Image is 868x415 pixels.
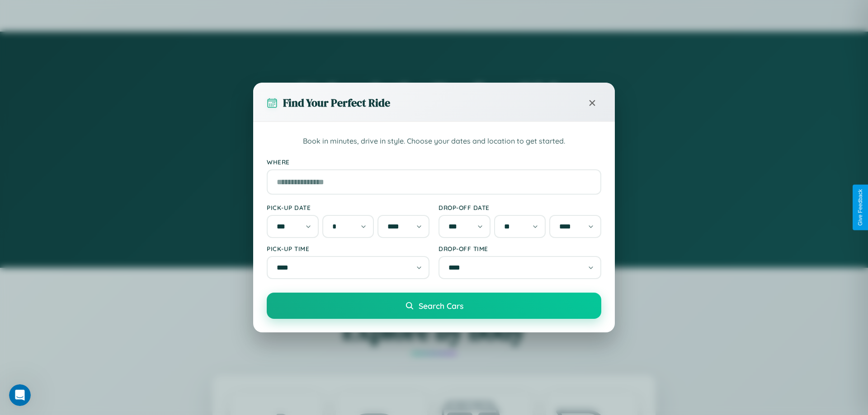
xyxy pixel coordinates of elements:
label: Pick-up Time [267,245,429,252]
button: Search Cars [267,293,601,319]
label: Drop-off Date [439,204,601,211]
label: Drop-off Time [439,245,601,252]
h3: Find Your Perfect Ride [283,95,390,110]
label: Where [267,158,601,166]
p: Book in minutes, drive in style. Choose your dates and location to get started. [267,135,601,147]
label: Pick-up Date [267,204,429,211]
span: Search Cars [419,301,463,311]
